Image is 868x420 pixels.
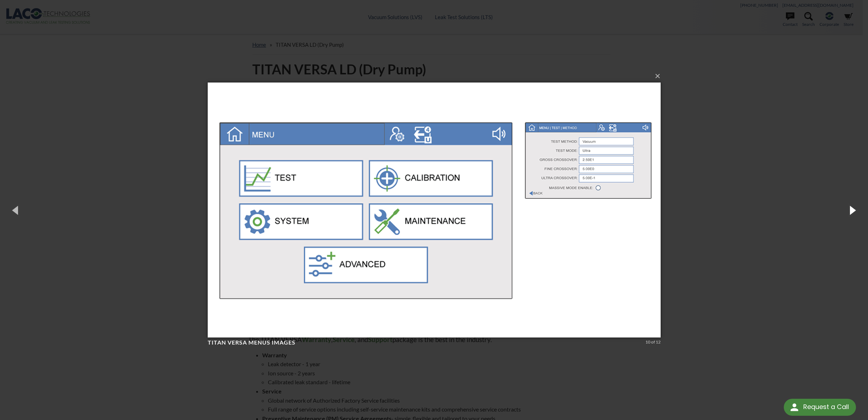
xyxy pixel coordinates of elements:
button: × [210,68,663,84]
img: TITAN VERSA Menus images [208,68,661,352]
div: 10 of 12 [645,339,661,345]
button: Next (Right arrow key) [836,191,868,229]
div: Request a Call [803,399,849,415]
div: Request a Call [784,399,856,416]
img: round button [789,402,800,413]
h4: TITAN VERSA Menus images [208,339,648,346]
